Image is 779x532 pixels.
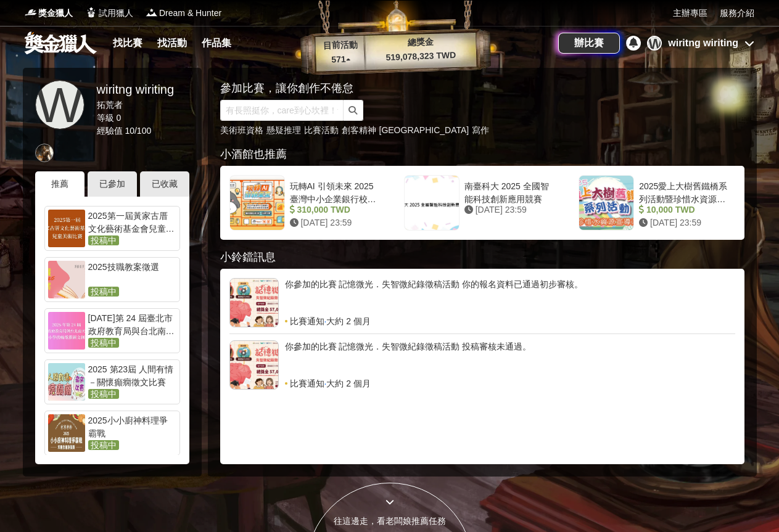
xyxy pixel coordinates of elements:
a: 懸疑推理 [266,125,301,135]
img: Logo [146,6,158,18]
div: 你參加的比賽 記憶微光．失智微紀錄徵稿活動 投稿審核未通過。 [285,340,735,377]
span: 比賽通知 [290,377,324,390]
span: 大約 2 個月 [326,315,371,327]
div: wiritng wiriting [97,80,175,99]
span: 比賽通知 [290,315,324,327]
div: 2025技職教案徵選 [88,261,176,285]
div: 小酒館也推薦 [220,146,744,163]
div: 10,000 TWD [639,203,730,216]
span: 投稿中 [88,389,119,399]
a: 2025 第23屆 人間有情－關懷癲癇徵文比賽投稿中 [44,359,180,404]
div: 2025 第23屆 人間有情－關懷癲癇徵文比賽 [88,363,176,388]
span: 10 / 100 [125,126,151,136]
a: 辦比賽 [558,33,620,54]
span: 投稿中 [88,287,119,297]
p: 目前活動 [315,38,365,53]
a: 2025技職教案徵選投稿中 [44,257,180,302]
a: 南臺科大 2025 全國智能科技創新應用競賽 [DATE] 23:59 [398,169,566,237]
a: [DATE]第 24 屆臺北市政府教育局與台北南天扶輪社 全國中小學扶輪電腦圖文創作比賽投稿中 [44,308,180,353]
span: · [324,377,327,390]
a: 寫作 [472,125,489,135]
a: 你參加的比賽 記憶微光．失智微紀錄徵稿活動 你的報名資料已通過初步審核。比賽通知·大約 2 個月 [229,278,735,327]
div: 310,000 TWD [290,203,381,216]
a: 服務介紹 [720,7,754,20]
div: [DATE]第 24 屆臺北市政府教育局與台北南天扶輪社 全國中小學扶輪電腦圖文創作比賽 [88,312,176,337]
a: 玩轉AI 引領未來 2025臺灣中小企業銀行校園金融科技創意挑戰賽 310,000 TWD [DATE] 23:59 [223,169,392,237]
div: 玩轉AI 引領未來 2025臺灣中小企業銀行校園金融科技創意挑戰賽 [290,180,381,203]
a: 2025小小廚神料理爭霸戰投稿中 [44,411,180,456]
p: 571 ▴ [316,52,366,67]
span: 投稿中 [88,338,119,348]
div: 南臺科大 2025 全國智能科技創新應用競賽 [464,180,555,203]
p: 總獎金 [365,34,476,51]
div: wiritng wiriting [668,36,738,51]
span: 等級 [97,113,114,123]
span: · [324,315,327,327]
span: 經驗值 [97,126,123,136]
span: 投稿中 [88,440,119,450]
a: Logo獎金獵人 [25,7,73,20]
input: 有長照挺你，care到心坎裡！青春出手，拍出照顧 影音徵件活動 [220,100,344,121]
div: 已收藏 [140,171,189,197]
a: [GEOGRAPHIC_DATA] [379,125,469,135]
img: Logo [25,6,37,18]
div: 拓荒者 [97,99,175,112]
a: 比賽活動 [304,125,339,135]
div: 推薦 [35,171,84,197]
div: 往這邊走，看老闆娘推薦任務 [307,515,472,528]
a: 2025愛上大樹舊鐵橋系列活動暨珍惜水資源宣導-「寫生活動」 10,000 TWD [DATE] 23:59 [572,169,741,237]
a: LogoDream & Hunter [146,7,221,20]
div: 2025小小廚神料理爭霸戰 [88,414,176,439]
div: 2025愛上大樹舊鐵橋系列活動暨珍惜水資源宣導-「寫生活動」 [639,180,730,203]
a: 2025第一屆黃家古厝文化藝術基金會兒童美術比賽投稿中 [44,206,180,251]
span: 0 [116,113,121,123]
div: [DATE] 23:59 [464,203,555,216]
a: 美術班資格 [220,125,263,135]
div: [DATE] 23:59 [639,216,730,229]
a: 你參加的比賽 記憶微光．失智微紀錄徵稿活動 投稿審核未通過。比賽通知·大約 2 個月 [229,340,735,390]
img: Logo [85,6,97,18]
div: 你參加的比賽 記憶微光．失智微紀錄徵稿活動 你的報名資料已通過初步審核。 [285,278,735,315]
span: 獎金獵人 [38,7,73,20]
span: 試用獵人 [99,7,133,20]
div: [DATE] 23:59 [290,216,381,229]
div: W [647,36,662,51]
a: 創客精神 [342,125,376,135]
p: 519,078,323 TWD [365,48,477,65]
span: 投稿中 [88,235,119,245]
a: 作品集 [197,35,236,52]
a: 主辦專區 [673,7,707,20]
div: 參加比賽，讓你創作不倦怠 [220,80,701,97]
span: 大約 2 個月 [326,377,371,390]
a: 找活動 [152,35,192,52]
a: Logo試用獵人 [85,7,133,20]
div: 已參加 [88,171,137,197]
div: 2025第一屆黃家古厝文化藝術基金會兒童美術比賽 [88,210,176,234]
a: 找比賽 [108,35,147,52]
a: W [35,80,84,129]
span: Dream & Hunter [159,7,221,20]
div: 小鈴鐺訊息 [220,249,744,266]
